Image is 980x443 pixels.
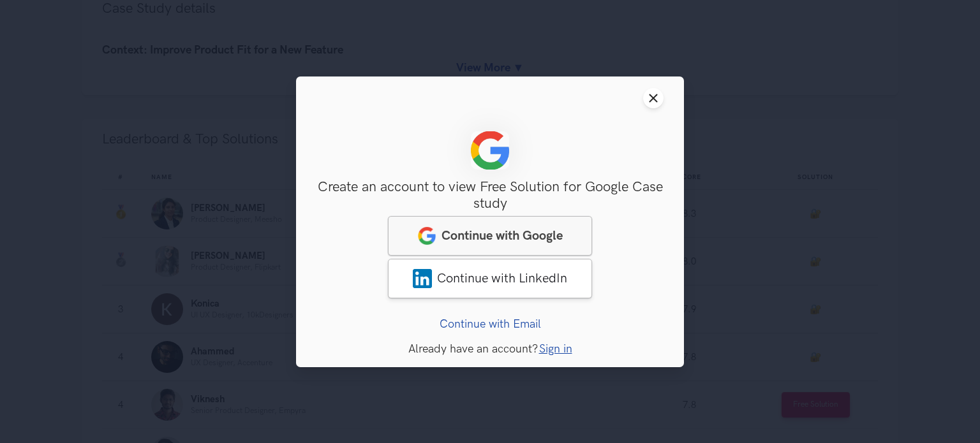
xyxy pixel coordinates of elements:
h3: Create an account to view Free Solution for Google Case study [316,179,664,213]
a: LinkedInContinue with LinkedIn [388,258,592,298]
img: google [417,226,436,245]
span: Already have an account? [408,342,538,355]
a: Continue with Email [440,317,541,330]
a: googleContinue with Google [388,215,592,255]
span: Continue with LinkedIn [437,270,567,286]
img: LinkedIn [413,268,432,287]
a: Sign in [539,342,572,355]
span: Continue with Google [442,228,563,243]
